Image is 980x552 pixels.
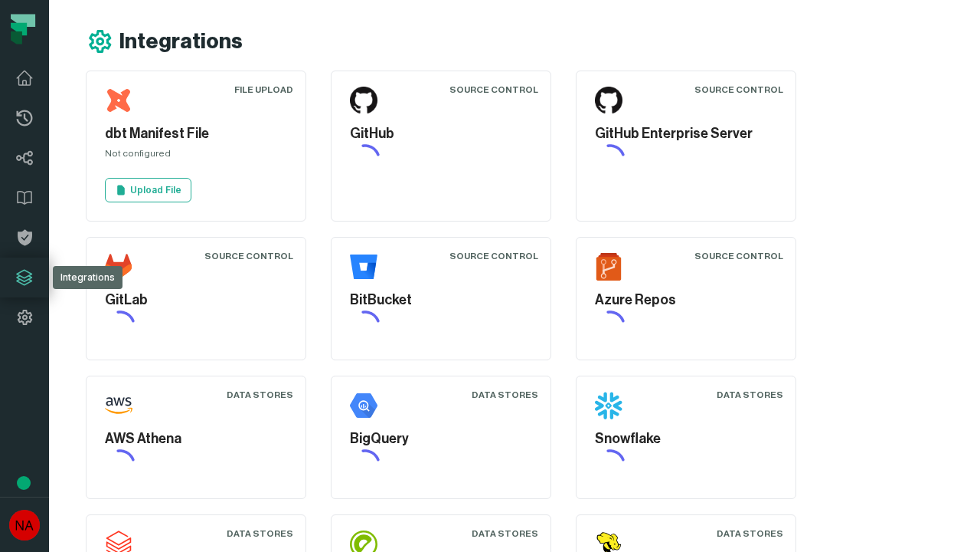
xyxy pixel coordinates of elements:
img: BigQuery [350,392,377,419]
h5: GitHub [350,123,532,144]
div: Source Control [694,250,783,262]
img: AWS Athena [105,392,132,419]
div: Data Stores [717,527,783,540]
div: Data Stores [717,389,783,401]
h5: AWS Athena [105,429,287,449]
div: Source Control [449,84,538,96]
div: Source Control [694,84,783,96]
img: GitHub Enterprise Server [595,87,622,114]
img: BitBucket [350,253,377,281]
img: Azure Repos [595,253,622,281]
img: GitLab [105,253,132,281]
div: Source Control [204,250,293,262]
h5: GitLab [105,290,287,310]
h5: Snowflake [595,429,777,449]
h5: GitHub Enterprise Server [595,123,777,144]
a: Upload File [105,178,191,202]
h1: Integrations [119,28,243,55]
div: Data Stores [472,527,538,540]
div: Data Stores [227,527,293,540]
div: Source Control [449,250,538,262]
div: Not configured [105,147,287,166]
div: File Upload [234,84,293,96]
h5: dbt Manifest File [105,123,287,144]
img: GitHub [350,87,377,114]
h5: Azure Repos [595,290,777,310]
h5: BitBucket [350,290,532,310]
img: Snowflake [595,392,622,419]
img: avatar of No Repos Account [9,510,40,540]
div: Integrations [53,266,122,289]
div: Tooltip anchor [17,476,31,490]
div: Data Stores [227,389,293,401]
h5: BigQuery [350,429,532,449]
div: Data Stores [472,389,538,401]
img: dbt Manifest File [105,87,132,114]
